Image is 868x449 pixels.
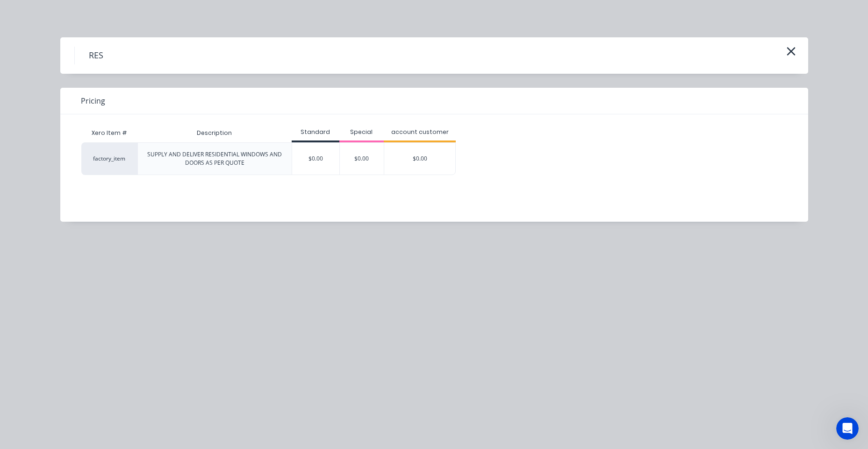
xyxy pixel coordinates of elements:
[292,128,339,136] div: Standard
[384,143,455,175] div: $0.00
[81,142,137,175] div: factory_item
[81,95,105,106] span: Pricing
[189,121,239,145] div: Description
[292,143,339,175] div: $0.00
[81,124,137,142] div: Xero Item #
[74,47,117,64] h4: RES
[339,128,384,136] div: Special
[384,128,456,136] div: account customer
[340,143,384,175] div: $0.00
[145,150,284,167] div: SUPPLY AND DELIVER RESIDENTIAL WINDOWS AND DOORS AS PER QUOTE
[836,417,859,440] iframe: Intercom live chat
